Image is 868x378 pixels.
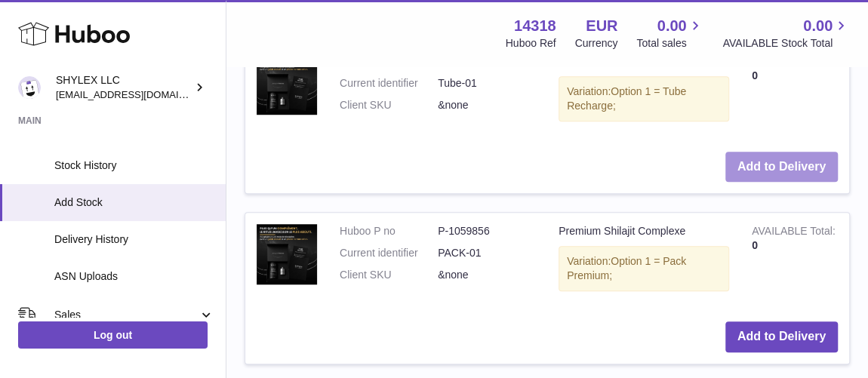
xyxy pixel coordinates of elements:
div: Variation: [559,246,729,291]
div: Huboo Ref [506,36,556,51]
div: Variation: [559,76,729,121]
a: 0.00 AVAILABLE Stock Total [722,16,850,51]
dd: &none [438,268,536,282]
dt: Current identifier [340,246,438,260]
div: Currency [575,36,618,51]
dd: P-1059856 [438,224,536,238]
img: Premium Shilajit Complexe [257,224,317,284]
span: 0.00 [657,16,687,36]
dd: PACK-01 [438,246,536,260]
td: 0 [740,43,849,140]
dt: Client SKU [340,268,438,282]
td: Premium Shilajit Complexe [547,43,740,140]
button: Add to Delivery [725,321,838,352]
td: Premium Shilajit Complexe [547,213,740,310]
span: Option 1 = Tube Recharge; [567,85,686,112]
span: 0.00 [803,16,833,36]
img: internalAdmin-14318@internal.huboo.com [18,76,41,99]
span: Add Stock [54,195,214,210]
dd: Tube-01 [438,76,536,91]
span: ASN Uploads [54,269,214,284]
a: 0.00 Total sales [636,16,703,51]
strong: EUR [586,16,617,36]
dt: Client SKU [340,98,438,112]
button: Add to Delivery [725,152,838,183]
span: Stock History [54,158,214,173]
span: Delivery History [54,232,214,247]
strong: AVAILABLE Total [752,225,836,241]
dt: Huboo P no [340,224,438,238]
img: Premium Shilajit Complexe [257,54,317,115]
span: Option 1 = Pack Premium; [567,255,686,281]
span: Sales [54,308,199,322]
span: Total sales [636,36,703,51]
span: [EMAIL_ADDRESS][DOMAIN_NAME] [56,88,222,100]
td: 0 [740,213,849,310]
div: SHYLEX LLC [56,73,192,102]
dd: &none [438,98,536,112]
strong: 14318 [514,16,556,36]
span: AVAILABLE Stock Total [722,36,850,51]
dt: Current identifier [340,76,438,91]
a: Log out [18,321,208,349]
